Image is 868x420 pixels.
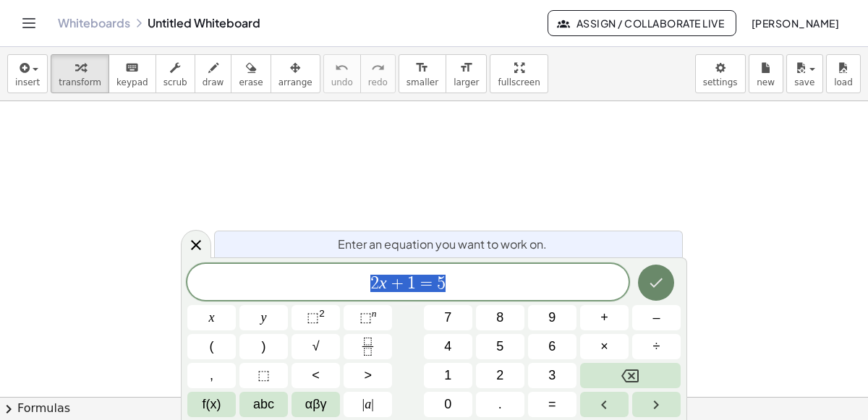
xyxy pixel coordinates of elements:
[528,334,576,359] button: 6
[292,363,340,388] button: Less than
[424,305,472,330] button: 7
[387,275,408,292] span: +
[548,395,556,414] span: =
[319,308,325,319] sup: 2
[360,54,396,93] button: redoredo
[459,59,473,77] i: format_size
[379,273,387,292] var: x
[454,77,479,87] span: larger
[203,395,221,414] span: f(x)
[231,54,271,93] button: erase
[548,308,556,327] span: 9
[344,392,392,417] button: Absolute value
[335,59,349,77] i: undo
[444,366,451,385] span: 1
[371,59,385,77] i: redo
[323,54,361,93] button: undoundo
[496,308,503,327] span: 8
[163,77,187,87] span: scrub
[372,308,377,319] sup: n
[344,334,392,359] button: Fraction
[794,77,814,87] span: save
[653,337,660,356] span: ÷
[362,397,365,411] span: |
[496,366,503,385] span: 2
[476,334,524,359] button: 5
[331,77,353,87] span: undo
[416,275,437,292] span: =
[17,12,41,35] button: Toggle navigation
[7,54,48,93] button: insert
[739,10,851,36] button: [PERSON_NAME]
[548,366,556,385] span: 3
[209,308,215,327] span: x
[210,337,214,356] span: (
[632,305,681,330] button: Minus
[490,54,548,93] button: fullscreen
[632,334,681,359] button: Divide
[560,17,724,30] span: Assign / Collaborate Live
[187,334,236,359] button: (
[125,59,139,77] i: keyboard
[600,337,608,356] span: ×
[253,395,274,414] span: abc
[364,366,372,385] span: >
[749,54,783,93] button: new
[239,363,288,388] button: Placeholder
[344,305,392,330] button: Superscript
[258,366,270,385] span: ⬚
[210,366,213,385] span: ,
[368,77,388,87] span: redo
[195,54,232,93] button: draw
[652,308,660,327] span: –
[359,310,372,325] span: ⬚
[312,337,320,356] span: √
[498,395,502,414] span: .
[424,392,472,417] button: 0
[424,363,472,388] button: 1
[407,275,416,292] span: 1
[239,392,288,417] button: Alphabet
[834,77,853,87] span: load
[528,363,576,388] button: 3
[407,77,438,87] span: smaller
[437,275,446,292] span: 5
[528,392,576,417] button: Equals
[600,308,608,327] span: +
[498,77,540,87] span: fullscreen
[528,305,576,330] button: 9
[580,363,681,388] button: Backspace
[271,54,320,93] button: arrange
[444,395,451,414] span: 0
[786,54,823,93] button: save
[580,392,629,417] button: Left arrow
[444,337,451,356] span: 4
[156,54,195,93] button: scrub
[415,59,429,77] i: format_size
[116,77,148,87] span: keypad
[476,363,524,388] button: 2
[51,54,109,93] button: transform
[399,54,446,93] button: format_sizesmaller
[278,77,312,87] span: arrange
[446,54,487,93] button: format_sizelarger
[239,305,288,330] button: y
[292,305,340,330] button: Squared
[424,334,472,359] button: 4
[187,363,236,388] button: ,
[371,397,374,411] span: |
[362,395,374,414] span: a
[305,395,327,414] span: αβγ
[826,54,861,93] button: load
[757,77,775,87] span: new
[292,334,340,359] button: Square root
[370,275,379,292] span: 2
[109,54,156,93] button: keyboardkeypad
[476,392,524,417] button: .
[496,337,503,356] span: 5
[292,392,340,417] button: Greek alphabet
[703,77,738,87] span: settings
[548,10,736,36] button: Assign / Collaborate Live
[58,16,130,30] a: Whiteboards
[580,305,629,330] button: Plus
